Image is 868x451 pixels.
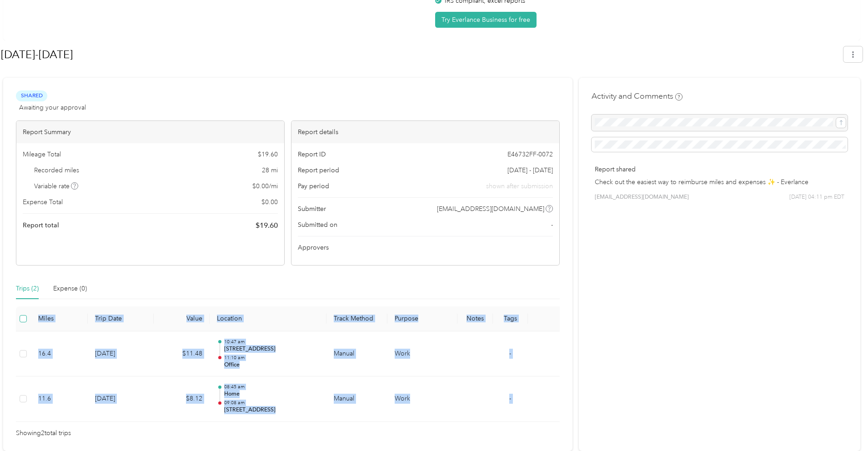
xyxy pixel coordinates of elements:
[262,165,278,175] span: 28 mi
[224,339,319,345] p: 10:47 am
[23,150,61,159] span: Mileage Total
[291,121,559,143] div: Report details
[435,12,537,28] button: Try Everlance Business for free
[53,284,87,294] div: Expense (0)
[326,331,387,377] td: Manual
[298,204,326,214] span: Submitter
[592,90,682,102] h4: Activity and Comments
[16,428,71,438] span: Showing 2 total trips
[252,181,278,191] span: $ 0.00 / mi
[224,361,319,369] p: Office
[31,331,88,377] td: 16.4
[31,376,88,422] td: 11.6
[224,355,319,361] p: 11:10 am
[154,306,210,331] th: Value
[493,306,528,331] th: Tags
[258,150,278,159] span: $ 19.60
[23,197,63,207] span: Expense Total
[551,220,553,230] span: -
[16,121,284,143] div: Report Summary
[326,376,387,422] td: Manual
[154,331,210,377] td: $11.48
[298,220,337,230] span: Submitted on
[507,150,553,159] span: E46732FF-0072
[261,197,278,207] span: $ 0.00
[19,103,86,112] span: Awaiting your approval
[437,204,544,214] span: [EMAIL_ADDRESS][DOMAIN_NAME]
[224,345,319,353] p: [STREET_ADDRESS]
[595,177,844,187] p: Check out the easiest way to reimburse miles and expenses ✨ - Everlance
[595,193,689,201] span: [EMAIL_ADDRESS][DOMAIN_NAME]
[210,306,326,331] th: Location
[387,376,457,422] td: Work
[224,390,319,398] p: Home
[509,395,511,402] span: -
[298,150,326,159] span: Report ID
[256,220,278,231] span: $ 19.60
[16,284,39,294] div: Trips (2)
[789,193,844,201] span: [DATE] 04:11 pm EDT
[387,306,457,331] th: Purpose
[298,181,329,191] span: Pay period
[509,350,511,357] span: -
[16,90,47,101] span: Shared
[298,165,339,175] span: Report period
[457,306,492,331] th: Notes
[387,331,457,377] td: Work
[34,165,79,175] span: Recorded miles
[23,220,59,230] span: Report total
[507,165,553,175] span: [DATE] - [DATE]
[154,376,210,422] td: $8.12
[31,306,88,331] th: Miles
[1,44,837,65] h1: August 18-22
[224,400,319,406] p: 09:08 am
[224,406,319,414] p: [STREET_ADDRESS]
[326,306,387,331] th: Track Method
[595,165,844,174] p: Report shared
[224,384,319,390] p: 08:45 am
[88,331,153,377] td: [DATE]
[298,243,329,252] span: Approvers
[88,306,153,331] th: Trip Date
[34,181,79,191] span: Variable rate
[486,181,553,191] span: shown after submission
[88,376,153,422] td: [DATE]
